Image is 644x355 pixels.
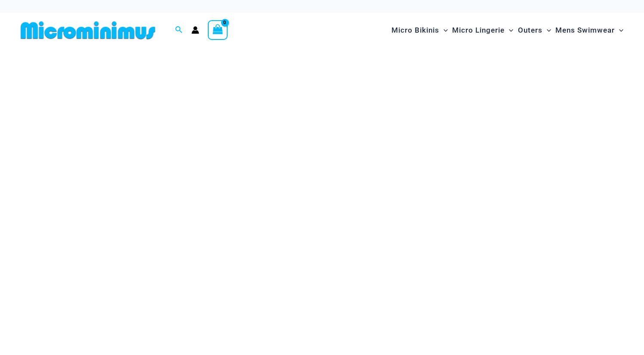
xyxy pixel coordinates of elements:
[450,17,515,43] a: Micro LingerieMenu ToggleMenu Toggle
[615,19,623,41] span: Menu Toggle
[542,19,551,41] span: Menu Toggle
[555,19,615,41] span: Mens Swimwear
[452,19,505,41] span: Micro Lingerie
[516,17,553,43] a: OutersMenu ToggleMenu Toggle
[505,19,513,41] span: Menu Toggle
[391,19,439,41] span: Micro Bikinis
[17,21,159,40] img: MM SHOP LOGO FLAT
[388,16,627,45] nav: Site Navigation
[191,26,199,34] a: Account icon link
[175,25,183,36] a: Search icon link
[389,17,450,43] a: Micro BikinisMenu ToggleMenu Toggle
[439,19,448,41] span: Menu Toggle
[208,20,228,40] a: View Shopping Cart, empty
[553,17,626,43] a: Mens SwimwearMenu ToggleMenu Toggle
[518,19,542,41] span: Outers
